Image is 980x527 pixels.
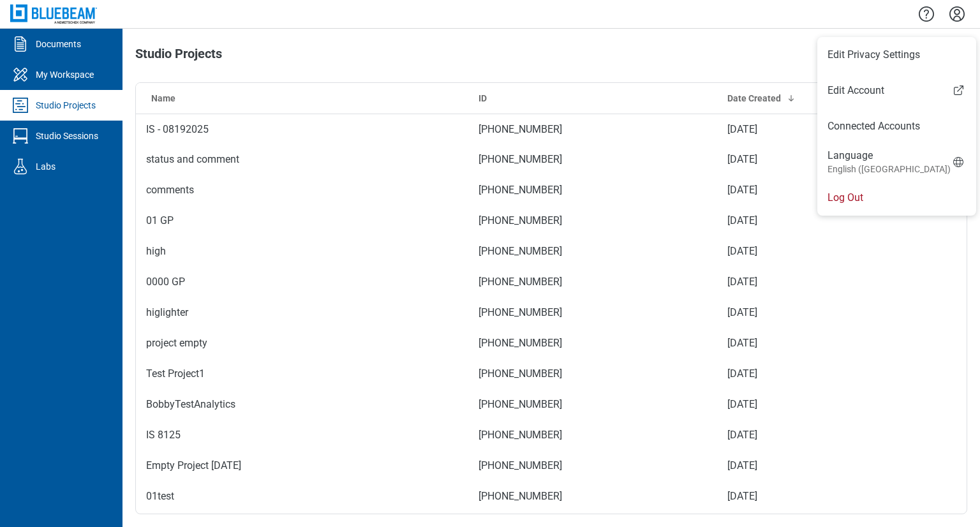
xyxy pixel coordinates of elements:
[10,95,31,115] svg: Studio Projects
[136,144,468,175] td: status and comment
[817,37,976,216] ul: Menu
[10,156,31,177] svg: Labs
[828,119,966,134] a: Connected Accounts
[717,144,883,175] td: [DATE]
[136,114,468,144] td: IS - 08192025
[468,114,718,144] td: [PHONE_NUMBER]
[468,328,718,359] td: [PHONE_NUMBER]
[136,420,468,450] td: IS 8125
[828,163,951,175] small: English ([GEOGRAPHIC_DATA])
[717,114,883,144] td: [DATE]
[36,68,94,81] div: My Workspace
[717,389,883,420] td: [DATE]
[468,205,718,236] td: [PHONE_NUMBER]
[10,64,31,85] svg: My Workspace
[468,175,718,205] td: [PHONE_NUMBER]
[947,3,967,25] button: Settings
[136,481,468,512] td: 01test
[468,236,718,267] td: [PHONE_NUMBER]
[468,144,718,175] td: [PHONE_NUMBER]
[828,149,951,175] div: Language
[151,92,458,105] div: Name
[10,126,31,146] svg: Studio Sessions
[10,34,31,54] svg: Documents
[36,130,98,142] div: Studio Sessions
[817,37,976,73] li: Edit Privacy Settings
[468,267,718,297] td: [PHONE_NUMBER]
[136,389,468,420] td: BobbyTestAnalytics
[136,267,468,297] td: 0000 GP
[479,92,708,105] div: ID
[136,450,468,481] td: Empty Project [DATE]
[468,481,718,512] td: [PHONE_NUMBER]
[717,481,883,512] td: [DATE]
[468,389,718,420] td: [PHONE_NUMBER]
[468,359,718,389] td: [PHONE_NUMBER]
[36,38,81,50] div: Documents
[717,450,883,481] td: [DATE]
[717,267,883,297] td: [DATE]
[817,180,976,216] li: Log Out
[717,328,883,359] td: [DATE]
[135,47,222,67] h1: Studio Projects
[717,236,883,267] td: [DATE]
[36,160,56,173] div: Labs
[468,297,718,328] td: [PHONE_NUMBER]
[717,420,883,450] td: [DATE]
[136,297,468,328] td: higlighter
[727,92,873,105] div: Date Created
[36,99,96,112] div: Studio Projects
[817,83,976,98] a: Edit Account
[717,297,883,328] td: [DATE]
[717,175,883,205] td: [DATE]
[136,236,468,267] td: high
[468,420,718,450] td: [PHONE_NUMBER]
[468,450,718,481] td: [PHONE_NUMBER]
[10,4,97,23] img: Bluebeam, Inc.
[717,205,883,236] td: [DATE]
[136,175,468,205] td: comments
[136,328,468,359] td: project empty
[136,359,468,389] td: Test Project1
[136,205,468,236] td: 01 GP
[717,359,883,389] td: [DATE]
